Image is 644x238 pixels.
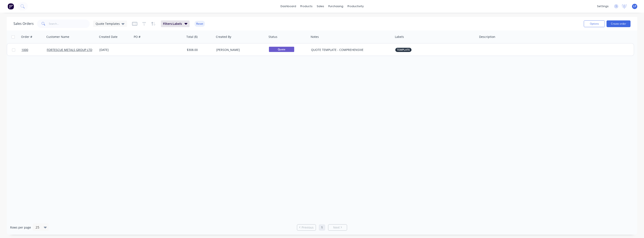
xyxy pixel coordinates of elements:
span: Rows per page [10,225,31,230]
a: FORTESCUE METALS GROUP LTD [47,48,92,52]
a: dashboard [278,3,298,9]
h1: Sales Orders [13,22,34,26]
div: QUOTE TEMPLATE - COMPREHENSIVE [311,48,388,52]
a: 1000 [21,44,47,56]
span: 1000 [21,48,28,52]
button: TEMPLATE [395,48,412,52]
input: Search... [49,20,90,28]
div: sales [315,3,326,9]
span: Filters: Labels [163,22,182,26]
button: Options [584,20,605,27]
div: Customer Name [46,35,69,39]
span: LP [633,4,636,8]
a: Next page [328,225,347,230]
div: Total ($) [186,35,198,39]
div: Created By [216,35,231,39]
div: [DATE] [99,48,131,52]
div: products [298,3,315,9]
div: Status [269,35,277,39]
div: Order # [21,35,32,39]
div: Labels [395,35,404,39]
span: Quote [269,47,294,52]
button: Reset [195,21,205,27]
span: Quote Templates [96,21,120,26]
img: Factory [8,3,14,9]
div: Description [479,35,495,39]
span: Previous [302,225,314,230]
ul: Pagination [295,224,349,231]
div: Created Date [99,35,118,39]
div: PO # [134,35,140,39]
span: TEMPLATE [397,48,410,52]
a: Previous page [297,225,316,230]
div: Notes [311,35,319,39]
div: $308.00 [187,48,212,52]
div: settings [595,3,611,9]
div: [PERSON_NAME] [216,48,263,52]
div: productivity [345,3,366,9]
a: Page 1 is your current page [319,224,325,231]
button: Filters:Labels [161,20,190,27]
span: Next [333,225,340,230]
div: purchasing [326,3,345,9]
button: Create order [607,20,631,27]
